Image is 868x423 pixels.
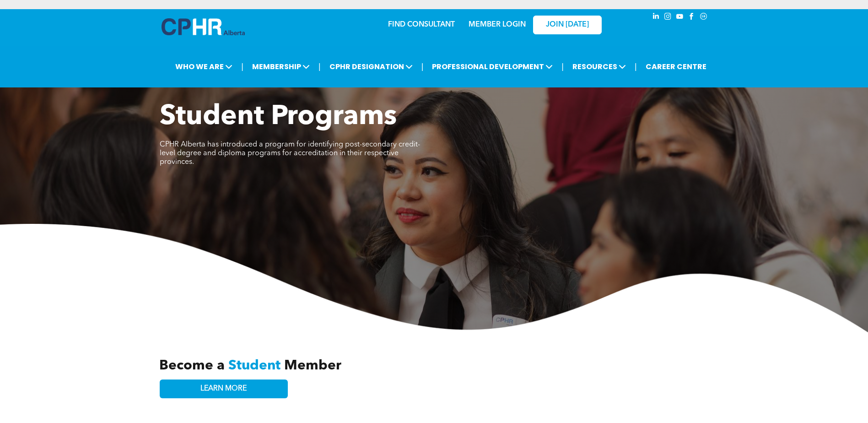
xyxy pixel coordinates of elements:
a: LEARN MORE [160,380,288,398]
img: A blue and white logo for cp alberta [162,18,245,35]
li: | [241,57,243,76]
a: facebook [687,11,697,24]
a: linkedin [651,11,661,24]
a: CAREER CENTRE [643,58,709,75]
a: MEMBER LOGIN [469,21,526,28]
li: | [318,57,321,76]
span: CPHR Alberta has introduced a program for identifying post-secondary credit-level degree and dipl... [160,141,420,166]
a: FIND CONSULTANT [388,21,455,28]
li: | [561,57,564,76]
li: | [635,57,637,76]
span: WHO WE ARE [173,58,235,75]
span: Student Programs [160,103,397,131]
a: JOIN [DATE] [533,16,602,34]
a: Social network [699,11,709,24]
span: Become a [159,359,225,373]
span: MEMBERSHIP [249,58,313,75]
a: youtube [675,11,685,24]
span: PROFESSIONAL DEVELOPMENT [429,58,555,75]
span: CPHR DESIGNATION [327,58,415,75]
span: RESOURCES [570,58,629,75]
li: | [421,57,424,76]
span: LEARN MORE [200,385,247,393]
span: Member [284,359,341,373]
a: instagram [663,11,673,24]
span: JOIN [DATE] [546,21,589,29]
span: Student [228,359,280,373]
